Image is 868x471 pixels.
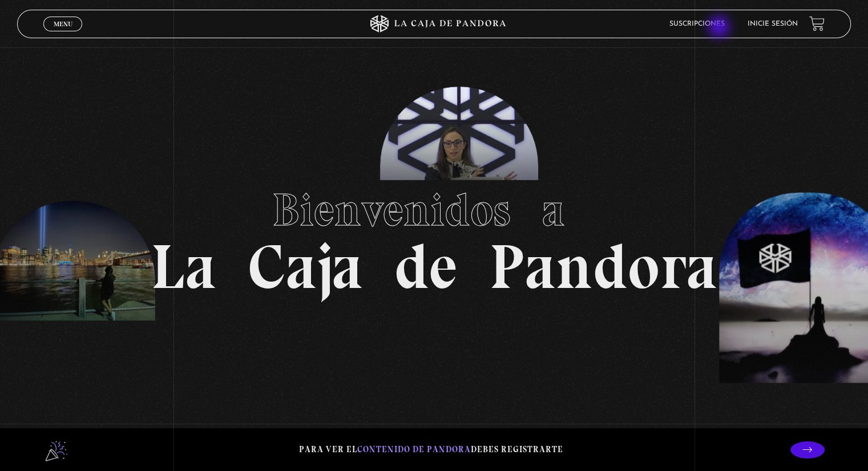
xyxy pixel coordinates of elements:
a: Inicie sesión [748,21,798,27]
span: contenido de Pandora [357,444,471,454]
span: Bienvenidos a [272,182,596,237]
h1: La Caja de Pandora [151,173,717,298]
a: Suscripciones [669,21,725,27]
p: Para ver el debes registrarte [299,442,563,457]
span: Cerrar [50,30,76,38]
span: Menu [54,21,72,27]
a: View your shopping cart [809,16,825,31]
